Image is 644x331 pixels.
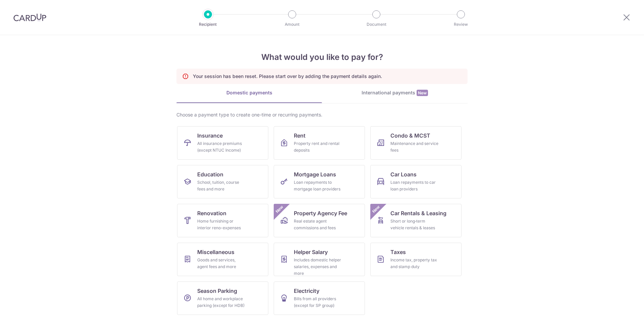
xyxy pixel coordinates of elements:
[176,111,468,118] div: Choose a payment type to create one-time or recurring payments.
[390,248,406,256] span: Taxes
[294,287,319,295] span: Electricity
[197,209,226,217] span: Renovation
[197,140,246,154] div: All insurance premiums (except NTUC Income)
[197,179,246,192] div: School, tuition, course fees and more
[197,296,246,309] div: All home and workplace parking (except for HDB)
[176,51,468,63] h4: What would you like to pay for?
[177,243,268,276] a: MiscellaneousGoods and services, agent fees and more
[370,204,462,237] a: Car Rentals & LeasingShort or long‑term vehicle rentals & leasesNew
[274,204,365,237] a: Property Agency FeeReal estate agent commissions and feesNew
[390,218,439,231] div: Short or long‑term vehicle rentals & leases
[274,165,365,198] a: Mortgage LoansLoan repayments to mortgage loan providers
[274,204,285,215] span: New
[390,170,417,178] span: Car Loans
[294,218,342,231] div: Real estate agent commissions and fees
[294,140,342,154] div: Property rent and rental deposits
[197,132,223,140] span: Insurance
[370,126,462,160] a: Condo & MCSTMaintenance and service fees
[197,248,234,256] span: Miscellaneous
[274,126,365,160] a: RentProperty rent and rental deposits
[322,89,468,96] div: International payments
[274,243,365,276] a: Helper SalaryIncludes domestic helper salaries, expenses and more
[390,179,439,192] div: Loan repayments to car loan providers
[183,21,233,28] p: Recipient
[197,218,246,231] div: Home furnishing or interior reno-expenses
[370,165,462,198] a: Car LoansLoan repayments to car loan providers
[390,209,446,217] span: Car Rentals & Leasing
[197,170,223,178] span: Education
[417,90,428,96] span: New
[267,21,317,28] p: Amount
[177,126,268,160] a: InsuranceAll insurance premiums (except NTUC Income)
[177,204,268,237] a: RenovationHome furnishing or interior reno-expenses
[177,281,268,315] a: Season ParkingAll home and workplace parking (except for HDB)
[193,73,382,80] p: Your session has been reset. Please start over by adding the payment details again.
[294,170,336,178] span: Mortgage Loans
[294,296,342,309] div: Bills from all providers (except for SP group)
[177,165,268,198] a: EducationSchool, tuition, course fees and more
[370,243,462,276] a: TaxesIncome tax, property tax and stamp duty
[294,179,342,192] div: Loan repayments to mortgage loan providers
[294,132,306,140] span: Rent
[176,89,322,96] div: Domestic payments
[390,132,430,140] span: Condo & MCST
[390,140,439,154] div: Maintenance and service fees
[13,13,46,21] img: CardUp
[197,287,237,295] span: Season Parking
[436,21,486,28] p: Review
[294,248,328,256] span: Helper Salary
[294,257,342,277] div: Includes domestic helper salaries, expenses and more
[294,209,347,217] span: Property Agency Fee
[274,281,365,315] a: ElectricityBills from all providers (except for SP group)
[390,257,439,270] div: Income tax, property tax and stamp duty
[352,21,401,28] p: Document
[371,204,382,215] span: New
[197,257,246,270] div: Goods and services, agent fees and more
